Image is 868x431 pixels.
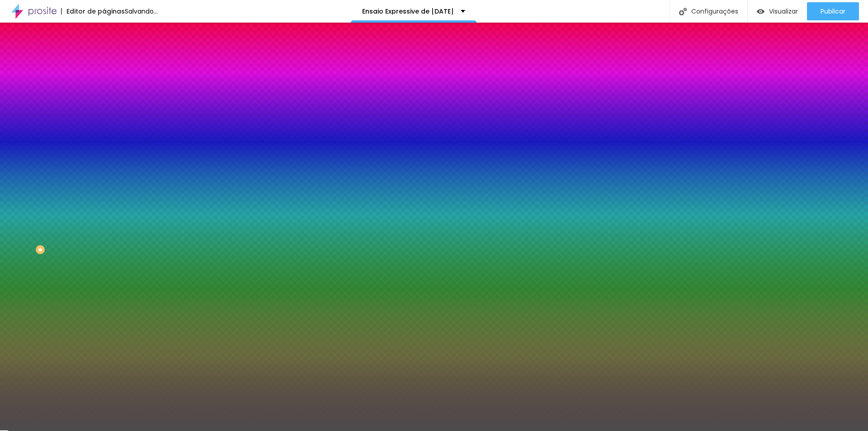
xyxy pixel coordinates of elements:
[748,2,807,20] button: Visualizar
[125,8,158,14] div: Salvando...
[362,8,454,14] p: Ensaio Expressive de [DATE]
[769,8,798,15] span: Visualizar
[679,8,687,15] img: Icone
[61,8,125,14] div: Editor de páginas
[821,8,845,15] span: Publicar
[807,2,859,20] button: Publicar
[757,8,764,15] img: view-1.svg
